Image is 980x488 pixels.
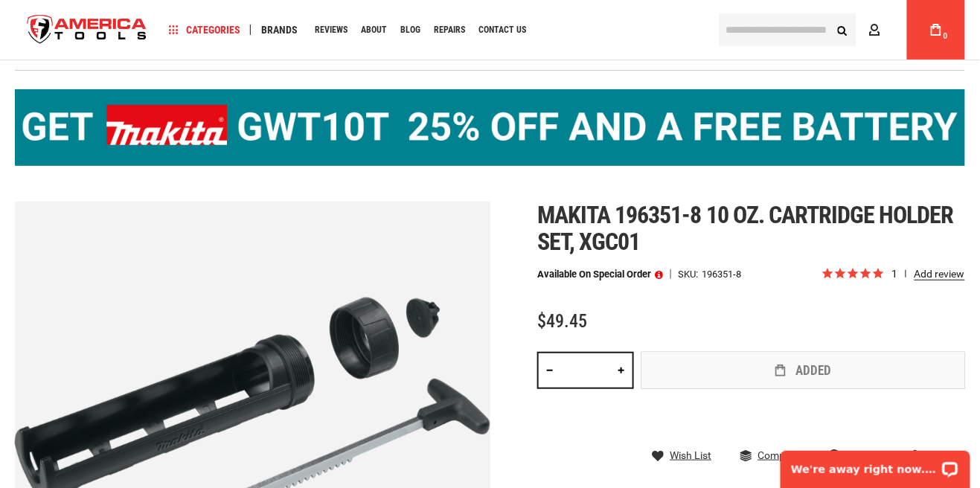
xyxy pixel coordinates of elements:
a: Repairs [427,20,472,40]
span: 1 reviews [892,268,965,280]
span: Makita 196351-8 10 oz. cartridge holder set, xgc01 [537,201,954,256]
a: Reviews [308,20,354,40]
div: 196351-8 [702,269,741,279]
span: Brands [261,25,298,35]
span: About [361,25,387,34]
span: Wish List [670,450,711,460]
span: $49.45 [537,311,587,332]
span: 0 [944,32,948,40]
span: Repairs [434,25,465,34]
a: store logo [15,2,159,58]
span: Blog [400,25,420,34]
img: America Tools [15,2,159,58]
a: Categories [162,20,247,40]
span: Reviews [315,25,348,34]
a: Compare [740,449,801,462]
span: Compare [758,450,801,460]
a: Contact Us [472,20,533,40]
span: Contact Us [478,25,526,34]
iframe: LiveChat chat widget [771,441,980,488]
a: Blog [394,20,427,40]
span: Categories [169,25,240,35]
a: About [354,20,394,40]
a: Wish List [652,449,711,462]
p: Available on Special Order [537,269,663,280]
button: Search [828,16,856,44]
strong: SKU [678,269,702,279]
img: BOGO: Buy the Makita® XGT IMpact Wrench (GWT10T), get the BL4040 4ah Battery FREE! [15,89,965,166]
span: review [906,270,906,277]
a: Brands [254,20,304,40]
span: Rated 5.0 out of 5 stars 1 reviews [822,266,965,283]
